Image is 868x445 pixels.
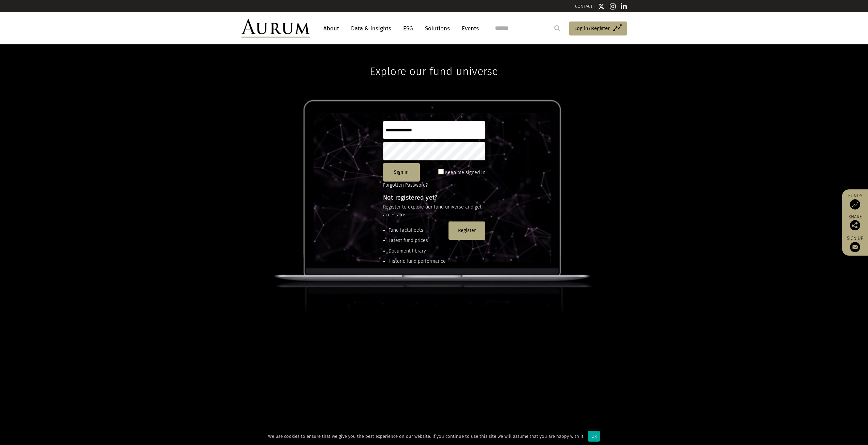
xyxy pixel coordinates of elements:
a: About [320,22,342,35]
img: Instagram icon [610,3,616,10]
img: Share this post [850,220,860,230]
img: Access Funds [850,199,860,210]
div: Ok [588,431,600,442]
li: Latest fund prices [388,237,446,244]
a: CONTACT [575,4,593,9]
input: Submit [550,21,564,35]
a: Data & Insights [348,22,395,35]
h1: Explore our fund universe [370,44,498,78]
p: Register to explore our fund universe and get access to: [383,203,485,219]
img: Sign up to our newsletter [850,242,860,252]
img: Aurum [241,19,310,38]
img: Twitter icon [598,3,605,10]
li: Document library [388,247,446,255]
a: Solutions [422,22,453,35]
li: Fund factsheets [388,227,446,234]
a: Sign up [845,235,865,252]
span: Log in/Register [574,24,610,32]
a: Funds [845,193,865,210]
a: Forgotten Password? [383,182,428,188]
li: Historic fund performance [388,258,446,265]
label: Keep me signed in [445,169,485,177]
a: Log in/Register [569,21,627,36]
h4: Not registered yet? [383,195,485,201]
a: Events [458,22,479,35]
a: ESG [400,22,416,35]
button: Register [448,221,485,240]
button: Sign in [383,163,420,182]
img: Linkedin icon [621,3,627,10]
div: Share [845,215,865,230]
